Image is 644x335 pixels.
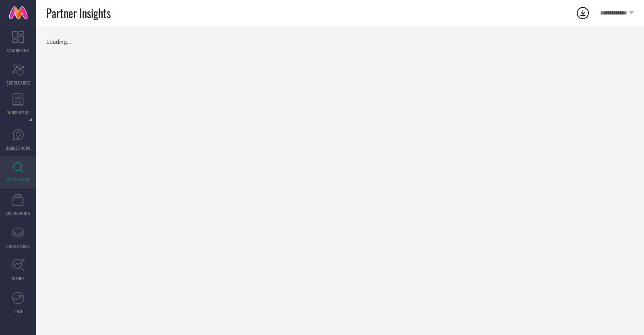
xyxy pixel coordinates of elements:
[7,176,29,182] span: INSPIRATION
[7,110,29,116] span: WORKSPACE
[6,243,30,249] span: COLLECTIONS
[6,145,31,151] span: SUGGESTIONS
[46,5,111,21] span: Partner Insights
[7,47,29,53] span: DASHBOARD
[11,275,25,281] span: TRENDS
[6,80,30,86] span: SCORECARDS
[576,6,590,20] div: Open download list
[6,210,31,216] span: CDC INSIGHTS
[14,308,22,314] span: FWD
[46,39,72,45] span: Loading...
